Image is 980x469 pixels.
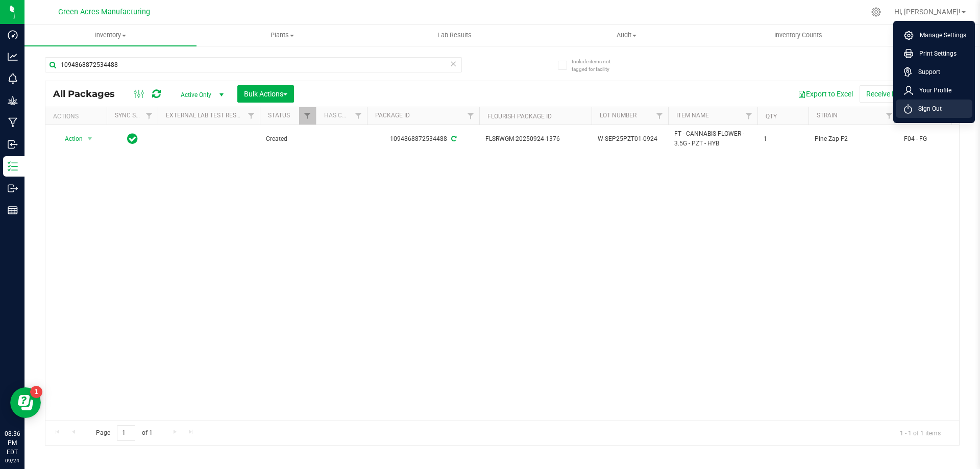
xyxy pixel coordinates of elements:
span: Created [266,134,310,144]
a: Flourish Package ID [487,113,552,120]
span: Inventory Counts [761,31,836,40]
a: Filter [881,107,898,125]
inline-svg: Dashboard [8,30,18,40]
span: In Sync [127,132,138,146]
inline-svg: Grow [8,95,18,106]
button: Receive Non-Cannabis [860,85,944,103]
a: Filter [243,107,260,125]
a: Filter [651,107,668,125]
inline-svg: Inventory [8,161,18,171]
span: Bulk Actions [244,90,287,98]
span: Pine Zap F2 [815,134,892,144]
inline-svg: Inbound [8,139,18,150]
inline-svg: Analytics [8,52,18,62]
span: W-SEP25PZT01-0924 [598,134,662,144]
inline-svg: Manufacturing [8,117,18,128]
inline-svg: Reports [8,205,18,215]
a: Filter [299,107,316,125]
inline-svg: Outbound [8,183,18,193]
a: Filter [462,107,479,125]
a: Filter [350,107,367,125]
span: Inventory [24,31,197,40]
span: Support [912,67,940,77]
a: Support [904,67,968,77]
span: Your Profile [913,85,951,95]
a: Inventory [24,24,197,46]
a: Lot Number [600,112,636,119]
span: Audit [541,31,712,40]
button: Export to Excel [791,85,860,103]
span: Sign Out [912,104,942,114]
span: Hi, [PERSON_NAME]! [894,8,961,16]
span: Print Settings [913,48,957,59]
span: FT - CANNABIS FLOWER - 3.5G - PZT - HYB [674,129,751,149]
a: Plants [197,24,369,46]
a: Status [268,112,290,119]
div: Actions [53,113,103,120]
p: 09/24 [5,457,20,464]
span: Sync from Compliance System [450,135,456,142]
th: Has COA [316,107,367,125]
span: Green Acres Manufacturing [58,8,150,16]
span: 1 [764,134,802,144]
inline-svg: Monitoring [8,73,18,84]
a: Qty [766,113,777,120]
span: Include items not tagged for facility [572,58,623,73]
a: Item Name [676,112,709,119]
input: Search Package ID, Item Name, SKU, Lot or Part Number... [45,57,462,72]
a: Package ID [375,112,410,119]
span: Page of 1 [87,425,161,441]
a: Inventory Counts [713,24,885,46]
a: Audit [541,24,713,46]
li: Sign Out [896,100,972,118]
span: select [84,132,96,146]
a: External Lab Test Result [166,112,246,119]
input: 1 [117,425,135,441]
a: Strain [817,112,838,119]
iframe: Resource center [10,387,41,418]
span: All Packages [53,88,125,100]
div: 1094868872534488 [365,134,481,144]
span: FLSRWGM-20250924-1376 [485,134,585,144]
span: Lab Results [424,31,485,40]
p: 08:36 PM EDT [5,429,20,457]
a: Sync Status [115,112,154,119]
iframe: Resource center unread badge [30,386,42,398]
a: Lab Results [369,24,541,46]
span: Clear [450,57,457,70]
div: Manage settings [870,7,883,17]
a: Filter [141,107,158,125]
a: Filter [741,107,757,125]
span: 1 - 1 of 1 items [892,425,949,440]
span: Action [56,132,83,146]
span: Manage Settings [914,30,966,40]
span: F04 - FG [904,134,968,144]
span: Plants [197,31,368,40]
button: Bulk Actions [237,85,294,103]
